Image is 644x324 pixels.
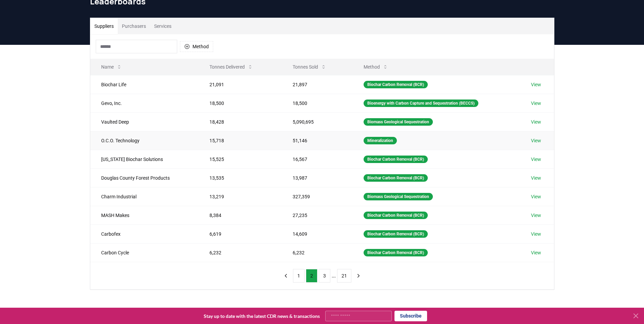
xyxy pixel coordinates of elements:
[282,168,352,187] td: 13,987
[90,75,199,94] td: Biochar Life
[358,60,393,74] button: Method
[337,269,351,283] button: 21
[199,168,282,187] td: 13,535
[364,137,397,144] div: Mineralization
[118,18,150,34] button: Purchasers
[531,81,541,88] a: View
[364,100,478,107] div: Bioenergy with Carbon Capture and Sequestration (BECCS)
[282,75,352,94] td: 21,897
[199,75,282,94] td: 21,091
[90,187,199,206] td: Charm Industrial
[199,112,282,131] td: 18,428
[364,193,433,200] div: Biomass Geological Sequestration
[364,230,428,238] div: Biochar Carbon Removal (BCR)
[90,94,199,112] td: Gevo, Inc.
[282,224,352,243] td: 14,609
[531,175,541,181] a: View
[306,269,317,283] button: 2
[531,249,541,256] a: View
[90,150,199,168] td: [US_STATE] Biochar Solutions
[332,272,336,280] li: ...
[531,231,541,237] a: View
[199,206,282,224] td: 8,384
[293,269,305,283] button: 1
[204,60,258,74] button: Tonnes Delivered
[282,206,352,224] td: 27,235
[531,193,541,200] a: View
[96,60,127,74] button: Name
[531,119,541,125] a: View
[364,212,428,219] div: Biochar Carbon Removal (BCR)
[90,243,199,262] td: Carbon Cycle
[364,174,428,182] div: Biochar Carbon Removal (BCR)
[90,18,118,34] button: Suppliers
[319,269,330,283] button: 3
[282,187,352,206] td: 327,359
[199,150,282,168] td: 15,525
[199,243,282,262] td: 6,232
[90,112,199,131] td: Vaulted Deep
[531,212,541,219] a: View
[90,224,199,243] td: Carbofex
[199,187,282,206] td: 13,219
[280,269,292,283] button: previous page
[531,100,541,107] a: View
[364,81,428,88] div: Biochar Carbon Removal (BCR)
[287,60,332,74] button: Tonnes Sold
[364,156,428,163] div: Biochar Carbon Removal (BCR)
[364,118,433,126] div: Biomass Geological Sequestration
[282,243,352,262] td: 6,232
[531,156,541,163] a: View
[150,18,176,34] button: Services
[282,112,352,131] td: 5,090,695
[90,168,199,187] td: Douglas County Forest Products
[364,249,428,256] div: Biochar Carbon Removal (BCR)
[180,41,213,52] button: Method
[282,94,352,112] td: 18,500
[199,94,282,112] td: 18,500
[531,137,541,144] a: View
[199,131,282,150] td: 15,718
[282,131,352,150] td: 51,146
[90,206,199,224] td: MASH Makes
[199,224,282,243] td: 6,619
[282,150,352,168] td: 16,567
[353,269,364,283] button: next page
[90,131,199,150] td: O.C.O. Technology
